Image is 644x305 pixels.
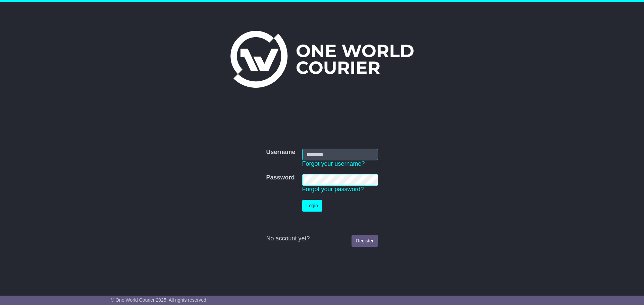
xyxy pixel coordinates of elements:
label: Password [266,174,294,181]
span: © One World Courier 2025. All rights reserved. [111,297,208,303]
a: Forgot your password? [302,186,364,193]
button: Login [302,200,322,212]
a: Forgot your username? [302,160,365,167]
a: Register [352,235,378,247]
img: One World [230,31,414,88]
label: Username [266,149,295,156]
div: No account yet? [266,235,378,242]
